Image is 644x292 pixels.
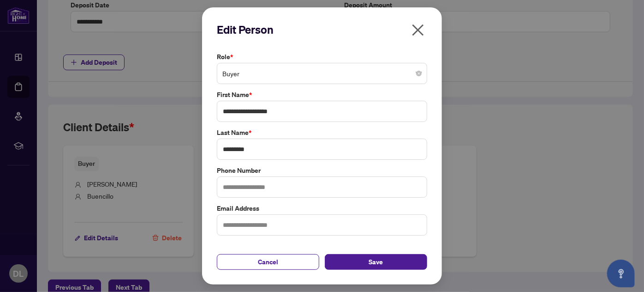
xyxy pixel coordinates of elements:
[607,260,635,287] button: Open asap
[217,90,427,100] label: First Name
[325,254,427,270] button: Save
[411,23,425,37] span: close
[217,22,427,37] h2: Edit Person
[217,165,427,176] label: Phone Number
[222,65,422,82] span: Buyer
[217,52,427,62] label: Role
[369,255,383,269] span: Save
[416,71,422,76] span: close-circle
[217,128,427,138] label: Last Name
[217,254,319,270] button: Cancel
[217,203,427,213] label: Email Address
[258,255,278,269] span: Cancel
